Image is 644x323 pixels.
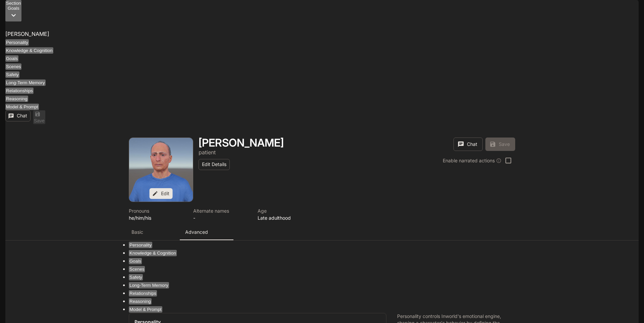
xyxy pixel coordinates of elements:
[443,157,501,164] div: Enable narrated actions
[193,214,250,221] p: -
[129,258,142,264] button: Goals
[453,138,483,151] button: Chat
[5,88,34,94] button: Relationships
[129,242,152,248] button: Personality
[258,214,314,221] p: Late adulthood
[129,282,169,288] button: Long-Term Memory
[199,159,230,170] button: Edit Details
[129,274,143,280] button: Safety
[258,207,314,221] button: Open character details dialog
[129,290,157,297] button: Relationships
[129,138,193,202] button: Open character avatar dialog
[5,79,46,86] button: Long-Term Memory
[5,104,39,110] button: Model & Prompt
[129,214,185,221] p: he/him/his
[6,6,21,11] p: Goals
[131,229,143,235] p: Basic
[5,63,21,70] button: Scenes
[6,1,21,6] span: Section
[150,188,173,199] button: Edit
[5,110,31,121] button: Chat
[5,96,28,102] button: Reasoning
[5,47,53,54] button: Knowledge & Cognition
[193,207,250,214] p: Alternate names
[129,266,145,272] button: Scenes
[5,3,17,15] button: open drawer
[5,39,29,46] button: Personality
[258,207,314,214] p: Age
[199,149,216,156] p: patient
[129,298,152,305] button: Reasoning
[33,110,45,124] button: Save
[129,207,185,214] p: Pronouns
[5,71,19,78] button: Safety
[199,148,216,156] button: Open character details dialog
[193,207,250,221] button: Open character details dialog
[5,31,49,37] a: [PERSON_NAME]
[129,138,193,202] div: Avatar image
[199,136,284,149] h1: [PERSON_NAME]
[199,138,284,148] button: Open character details dialog
[185,229,208,235] p: Advanced
[129,250,177,256] button: Knowledge & Cognition
[5,55,18,62] button: Goals
[129,207,185,221] button: Open character details dialog
[129,306,162,313] button: Model & Prompt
